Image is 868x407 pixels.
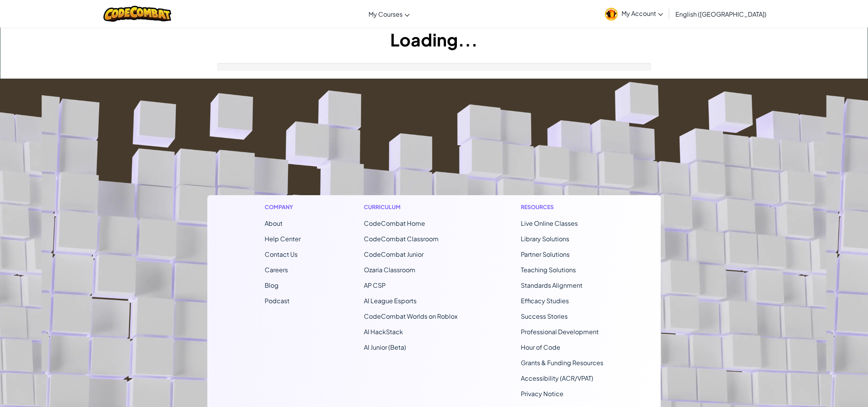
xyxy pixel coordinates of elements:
[521,219,578,227] a: Live Online Classes
[521,328,599,336] a: Professional Development
[521,359,603,367] a: Grants & Funding Resources
[0,27,868,52] h1: Loading...
[365,3,413,24] a: My Courses
[521,343,560,351] a: Hour of Code
[364,235,439,243] a: CodeCombat Classroom
[521,297,569,305] a: Efficacy Studies
[364,281,386,289] a: AP CSP
[364,219,425,227] span: CodeCombat Home
[265,235,301,243] a: Help Center
[265,219,282,227] a: About
[521,203,603,211] h1: Resources
[265,250,298,258] span: Contact Us
[265,203,301,211] h1: Company
[521,250,570,258] a: Partner Solutions
[521,390,563,398] a: Privacy Notice
[364,203,458,211] h1: Curriculum
[605,8,618,21] img: avatar
[521,266,576,274] a: Teaching Solutions
[622,9,663,17] span: My Account
[521,374,593,382] a: Accessibility (ACR/VPAT)
[364,250,424,258] a: CodeCombat Junior
[521,281,582,289] a: Standards Alignment
[265,266,288,274] a: Careers
[369,10,403,18] span: My Courses
[364,328,403,336] a: AI HackStack
[103,6,171,22] img: CodeCombat logo
[672,3,770,24] a: English ([GEOGRAPHIC_DATA])
[265,281,279,289] a: Blog
[364,343,406,351] a: AI Junior (Beta)
[364,312,458,320] a: CodeCombat Worlds on Roblox
[601,2,667,26] a: My Account
[265,297,289,305] a: Podcast
[364,266,415,274] a: Ozaria Classroom
[364,297,417,305] a: AI League Esports
[521,312,568,320] a: Success Stories
[521,235,569,243] a: Library Solutions
[675,10,766,18] span: English ([GEOGRAPHIC_DATA])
